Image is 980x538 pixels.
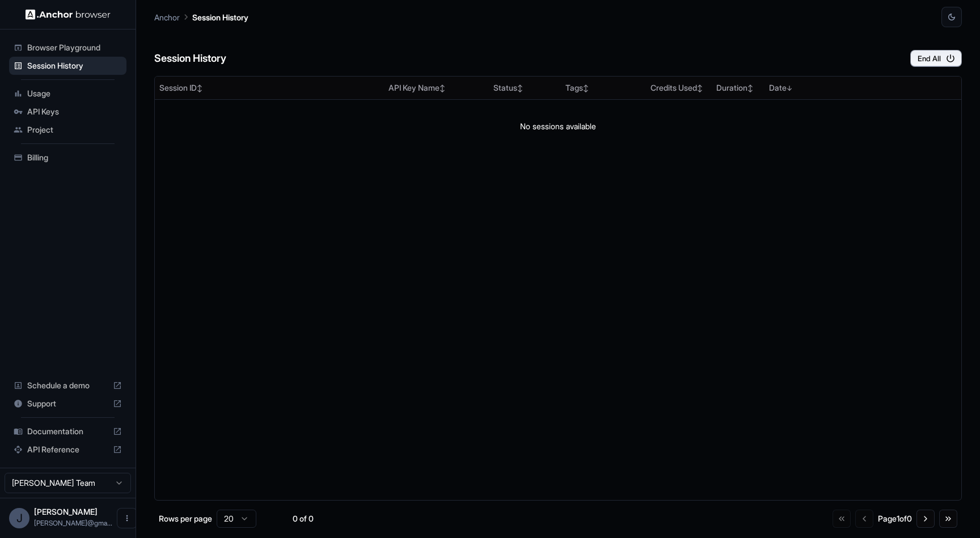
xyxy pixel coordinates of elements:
p: Session History [192,11,248,23]
p: Anchor [154,11,180,23]
span: Usage [27,88,122,99]
span: Documentation [27,426,108,437]
div: Documentation [9,422,126,440]
span: r.iakovlev@gmail.com [34,519,112,527]
span: Support [27,398,108,409]
div: Support [9,395,126,413]
div: Billing [9,149,126,167]
span: ↕ [197,84,202,92]
div: Browser Playground [9,39,126,57]
button: End All [910,50,962,67]
div: Usage [9,84,126,103]
span: Browser Playground [27,42,122,53]
div: Session ID [159,82,379,94]
span: Project [27,124,122,135]
div: Status [493,82,556,94]
span: ↕ [517,84,523,92]
div: 0 of 0 [274,513,331,524]
span: ↕ [697,84,703,92]
span: ↕ [440,84,445,92]
span: ↕ [583,84,589,92]
div: API Keys [9,103,126,121]
img: Anchor Logo [26,9,111,20]
span: ↕ [747,84,753,92]
div: Date [769,82,871,94]
div: Credits Used [650,82,707,94]
div: Page 1 of 0 [878,513,912,524]
div: J [9,508,29,528]
span: Billing [27,152,122,163]
div: API Reference [9,440,126,459]
span: Jakov Roman [34,507,98,516]
span: ↓ [787,84,792,92]
nav: breadcrumb [154,11,248,23]
div: Tags [565,82,641,94]
div: API Key Name [388,82,484,94]
div: Schedule a demo [9,376,126,395]
div: Duration [716,82,761,94]
span: Schedule a demo [27,380,108,391]
td: No sessions available [155,99,961,154]
div: Project [9,121,126,139]
span: API Keys [27,106,122,117]
div: Session History [9,57,126,75]
h6: Session History [154,50,226,67]
p: Rows per page [159,513,212,524]
button: Open menu [117,508,137,528]
span: API Reference [27,444,108,455]
span: Session History [27,60,122,71]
